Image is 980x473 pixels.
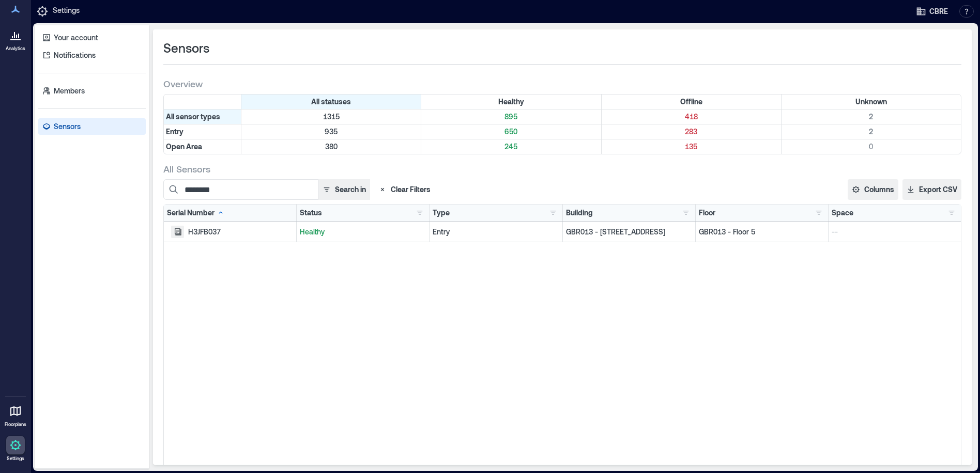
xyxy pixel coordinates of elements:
[421,94,601,109] div: Filter by Status: Healthy
[3,433,28,465] a: Settings
[54,86,85,96] p: Members
[929,6,948,17] span: CBRE
[374,179,435,200] button: Clear Filters
[421,139,601,154] div: Filter by Type: Open Area & Status: Healthy
[784,141,959,152] p: 0
[604,141,779,152] p: 135
[243,127,419,137] p: 935
[421,124,601,139] div: Filter by Type: Entry & Status: Healthy
[832,208,853,218] div: Space
[167,208,225,218] div: Serial Number
[602,139,782,154] div: Filter by Type: Open Area & Status: Offline
[913,3,951,20] button: CBRE
[38,47,146,64] a: Notifications
[784,127,959,137] p: 2
[5,421,26,428] p: Floorplans
[7,455,24,462] p: Settings
[164,139,241,154] div: Filter by Type: Open Area
[54,50,96,60] p: Notifications
[163,163,210,175] span: All Sensors
[832,227,958,237] p: --
[243,141,419,152] p: 380
[6,45,25,52] p: Analytics
[423,141,599,152] p: 245
[241,94,421,109] div: All statuses
[423,127,599,137] p: 650
[38,29,146,46] a: Your account
[300,208,322,218] div: Status
[423,112,599,122] p: 895
[300,227,426,237] p: Healthy
[188,227,293,237] div: H3JFB037
[54,33,98,43] p: Your account
[38,118,146,135] a: Sensors
[782,139,961,154] div: Filter by Type: Open Area & Status: Unknown (0 sensors)
[3,23,28,55] a: Analytics
[2,399,29,431] a: Floorplans
[699,208,715,218] div: Floor
[163,77,203,90] span: Overview
[433,208,450,218] div: Type
[566,227,692,237] p: GBR013 - [STREET_ADDRESS]
[433,227,559,237] div: Entry
[164,109,241,124] div: All sensor types
[782,94,961,109] div: Filter by Status: Unknown
[784,112,959,122] p: 2
[604,112,779,122] p: 418
[602,124,782,139] div: Filter by Type: Entry & Status: Offline
[53,5,80,18] p: Settings
[164,124,241,139] div: Filter by Type: Entry
[602,94,782,109] div: Filter by Status: Offline
[902,179,961,200] button: Export CSV
[38,83,146,99] a: Members
[566,208,593,218] div: Building
[318,179,370,200] button: Search in
[848,179,898,200] button: Columns
[604,127,779,137] p: 283
[243,112,419,122] p: 1315
[699,227,825,237] p: GBR013 - Floor 5
[163,40,209,56] span: Sensors
[782,124,961,139] div: Filter by Type: Entry & Status: Unknown
[54,121,81,132] p: Sensors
